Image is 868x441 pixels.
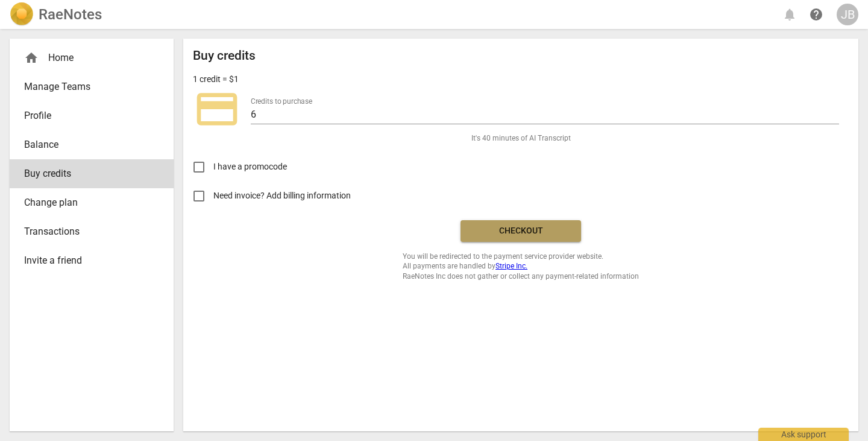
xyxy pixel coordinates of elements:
[193,85,241,133] span: credit_card
[805,4,827,25] a: Help
[10,72,174,101] a: Manage Teams
[758,428,849,441] div: Ask support
[193,48,256,63] h2: Buy credits
[10,159,174,188] a: Buy credits
[10,217,174,246] a: Transactions
[10,43,174,72] div: Home
[24,109,149,123] span: Profile
[471,133,571,144] span: It's 40 minutes of AI Transcript
[470,225,571,237] span: Checkout
[193,73,239,86] p: 1 credit = $1
[809,7,823,22] span: help
[24,195,149,210] span: Change plan
[10,2,34,27] img: Logo
[24,224,149,239] span: Transactions
[10,246,174,275] a: Invite a friend
[837,4,858,25] button: JB
[213,189,353,202] span: Need invoice? Add billing information
[24,80,149,94] span: Manage Teams
[10,2,102,27] a: LogoRaeNotes
[461,220,581,242] button: Checkout
[10,101,174,130] a: Profile
[24,51,149,65] div: Home
[251,98,312,105] label: Credits to purchase
[213,160,287,173] span: I have a promocode
[39,6,102,23] h2: RaeNotes
[10,130,174,159] a: Balance
[24,253,149,268] span: Invite a friend
[403,252,639,282] span: You will be redirected to the payment service provider website. All payments are handled by RaeNo...
[10,188,174,217] a: Change plan
[495,262,527,270] a: Stripe Inc.
[24,138,149,152] span: Balance
[24,167,149,181] span: Buy credits
[24,51,39,65] span: home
